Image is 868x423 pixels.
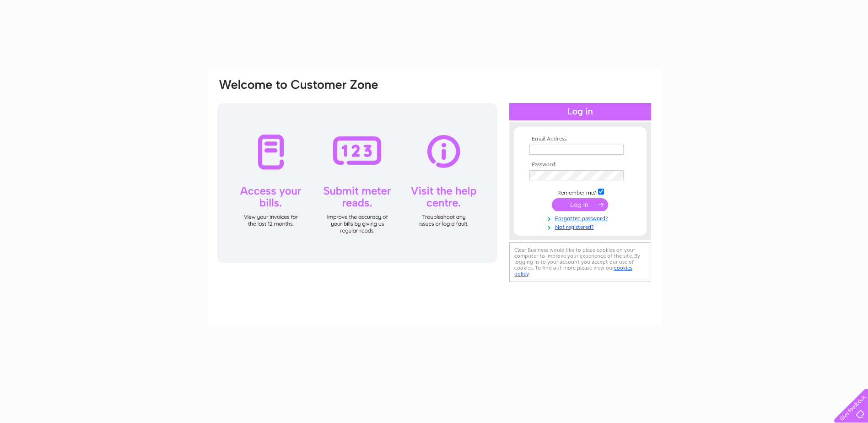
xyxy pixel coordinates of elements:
[527,162,633,168] th: Password:
[529,213,633,222] a: Forgotten password?
[527,187,633,196] td: Remember me?
[552,198,608,211] input: Submit
[529,222,633,231] a: Not registered?
[527,136,633,142] th: Email Address:
[509,242,651,282] div: Clear Business would like to place cookies on your computer to improve your experience of the sit...
[514,265,632,277] a: cookies policy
